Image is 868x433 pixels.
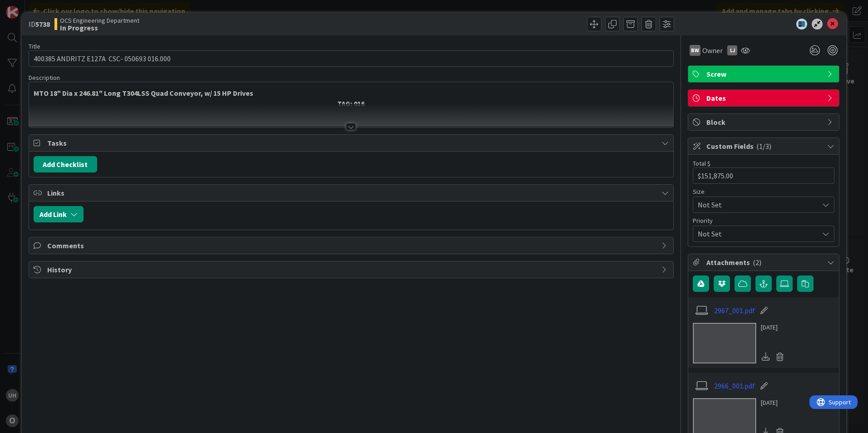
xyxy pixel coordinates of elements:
[47,264,657,275] span: History
[19,1,41,12] span: Support
[29,74,60,82] span: Description
[47,138,657,148] span: Tasks
[60,24,139,31] b: In Progress
[706,257,823,268] span: Attachments
[761,323,787,332] div: [DATE]
[35,20,50,29] b: 5738
[47,240,657,251] span: Comments
[714,305,755,316] a: 2967_001.pdf
[34,156,97,172] button: Add Checklist
[29,42,40,50] label: Title
[706,117,823,128] span: Block
[60,17,139,24] span: OCS Engineering Department
[698,227,814,240] span: Not Set
[706,69,823,79] span: Screw
[706,93,823,103] span: Dates
[693,217,834,224] div: Priority
[337,99,365,108] strong: TAG: 016
[34,89,253,98] strong: MTO 18" Dia x 246.81" Long T304LSS Quad Conveyor, w/ 15 HP Drives
[47,187,657,198] span: Links
[753,258,761,267] span: ( 2 )
[702,45,723,56] span: Owner
[693,188,834,195] div: Size
[29,50,674,67] input: type card name here...
[690,45,700,56] div: BW
[706,141,823,152] span: Custom Fields
[698,198,814,211] span: Not Set
[34,206,84,222] button: Add Link
[756,142,771,151] span: ( 1/3 )
[761,351,771,363] div: Download
[29,19,50,30] span: ID
[727,45,737,55] div: LJ
[714,380,755,391] a: 2966_001.pdf
[761,398,787,408] div: [DATE]
[693,159,710,167] label: Total $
